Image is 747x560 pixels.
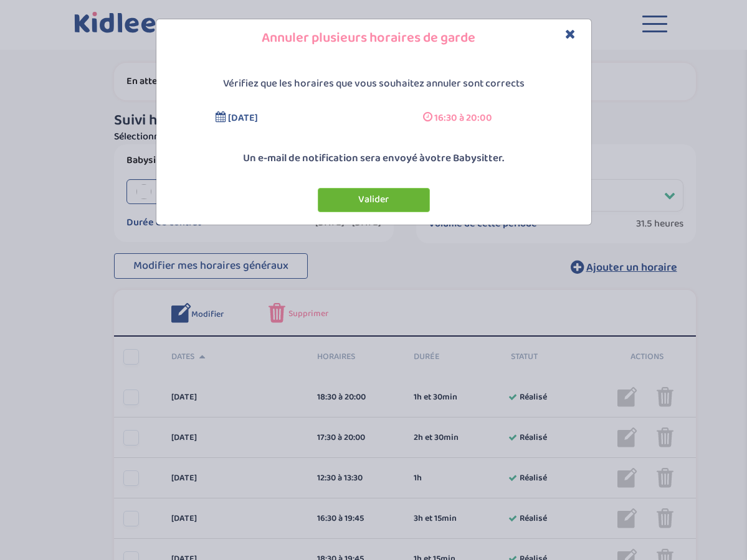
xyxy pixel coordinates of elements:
[434,110,492,126] span: 16:30 à 20:00
[166,29,582,48] h4: Annuler plusieurs horaires de garde
[228,110,258,126] span: [DATE]
[565,27,576,42] button: Close
[159,76,588,92] p: Vérifiez que les horaires que vous souhaitez annuler sont corrects
[159,151,588,167] p: Un e-mail de notification sera envoyé à
[425,150,504,167] span: votre Babysitter.
[318,188,430,212] button: Valider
